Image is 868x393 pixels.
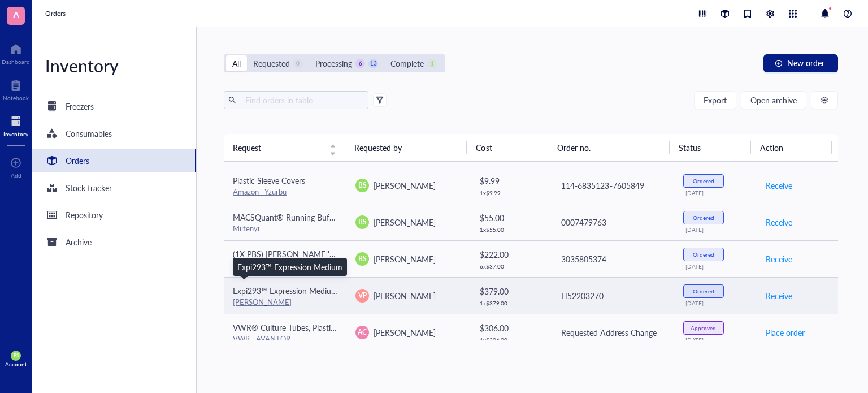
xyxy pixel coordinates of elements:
button: Receive [765,250,793,268]
div: $ 306.00 [480,322,542,334]
button: Receive [765,287,793,305]
a: Miltenyi [233,223,259,234]
span: Request [233,141,323,154]
a: Dashboard [2,40,30,65]
span: Export [704,96,727,105]
td: 0007479763 [551,204,674,240]
div: $ 9.99 [480,175,542,187]
a: Freezers [32,95,196,118]
span: Receive [766,179,792,192]
td: H52203270 [551,277,674,314]
div: Repository [66,209,103,221]
div: Consumables [66,127,112,140]
span: BS [358,217,367,227]
a: Orders [45,8,68,19]
div: Expi293™ Expression Medium [237,261,342,273]
th: Requested by [345,134,467,161]
a: Notebook [3,76,29,101]
div: Requested [253,57,290,70]
button: Place order [765,323,805,342]
span: AC [358,327,367,338]
span: Place order [766,326,805,339]
span: A [13,7,19,21]
span: New order [787,58,824,67]
a: Consumables [32,122,196,145]
div: Ordered [693,178,714,184]
a: Inventory [3,113,28,137]
div: 1 x $ 379.00 [480,300,542,306]
button: Export [694,91,736,109]
div: Stock tracker [66,182,112,194]
div: Requested Address Change [561,326,665,339]
div: 3035805374 [561,253,665,265]
th: Request [224,134,345,161]
div: [DATE] [685,336,747,343]
div: Ordered [693,288,714,295]
div: 0007479763 [561,216,665,228]
span: BS [13,353,18,359]
a: Stock tracker [32,176,196,199]
div: H52203270 [561,290,665,302]
th: Action [751,134,832,161]
span: Receive [766,253,792,265]
div: Archive [66,236,92,248]
span: VP [358,291,367,301]
div: Approved [691,325,716,331]
div: 1 x $ 55.00 [480,226,542,233]
div: [DATE] [685,300,747,306]
div: $ 55.00 [480,211,542,224]
div: 1 x $ 9.99 [480,189,542,196]
span: BS [358,254,367,264]
div: Ordered [693,214,714,221]
th: Status [670,134,751,161]
div: Add [11,172,21,179]
a: Archive [32,231,196,253]
div: Ordered [693,251,714,258]
div: Complete [390,57,424,70]
div: All [232,57,241,70]
td: 3035805374 [551,240,674,277]
input: Find orders in table [241,92,364,109]
span: BS [358,180,367,191]
div: segmented control [224,54,445,72]
div: Inventory [3,131,28,137]
span: [PERSON_NAME] [374,180,436,191]
div: 114-6835123-7605849 [561,179,665,192]
a: Orders [32,149,196,172]
span: [PERSON_NAME] [374,327,436,338]
div: 6 [355,59,365,68]
div: Dashboard [2,58,30,65]
div: Processing [315,57,352,70]
span: Receive [766,216,792,228]
a: Repository [32,204,196,226]
div: Notebook [3,94,29,101]
span: (1X PBS) [PERSON_NAME]'s Phosphate Buffered Saline [233,248,428,260]
div: $ 379.00 [480,285,542,297]
div: 13 [368,59,378,68]
div: 0 [293,59,303,68]
div: $ 222.00 [480,248,542,261]
button: Receive [765,176,793,195]
div: 6 x $ 37.00 [480,263,542,270]
a: [PERSON_NAME] [233,296,292,307]
div: [DATE] [685,226,747,233]
button: Receive [765,213,793,231]
td: 114-6835123-7605849 [551,167,674,204]
span: [PERSON_NAME] [374,217,436,228]
span: Open archive [750,96,797,105]
div: Orders [66,154,89,167]
button: New order [763,54,838,72]
div: Inventory [32,54,196,77]
span: [PERSON_NAME] [374,290,436,301]
div: 1 x $ 306.00 [480,336,542,343]
div: [DATE] [685,189,747,196]
a: VWR - AVANTOR [233,333,290,344]
span: [PERSON_NAME] [374,253,436,265]
div: Freezers [66,100,94,113]
a: Amazon - Yzurbu [233,186,287,197]
span: Receive [766,290,792,302]
span: MACSQuant® Running Buffers [233,211,342,223]
th: Order no. [548,134,670,161]
div: 1 [427,59,437,68]
td: Requested Address Change [551,314,674,351]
